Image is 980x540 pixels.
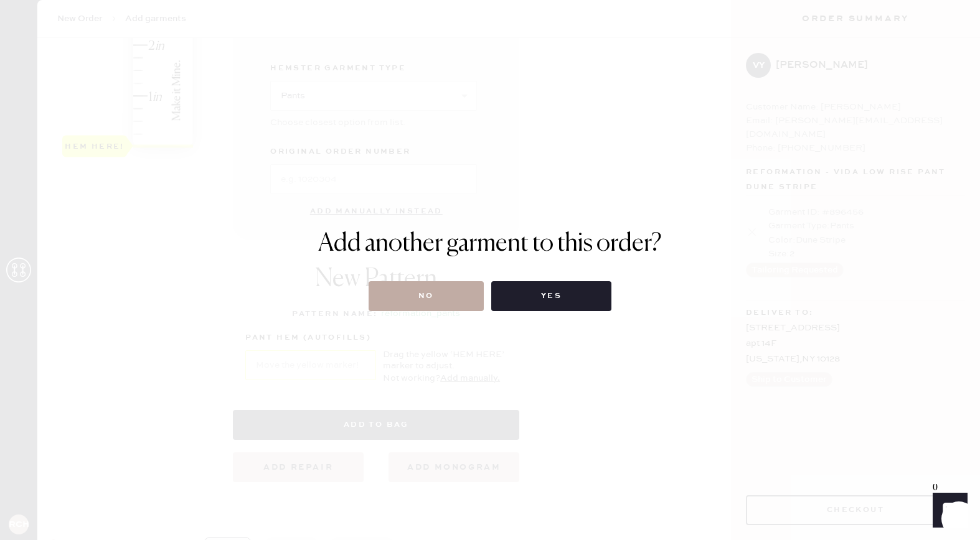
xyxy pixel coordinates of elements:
[921,484,974,538] iframe: Front Chat
[369,281,484,311] button: No
[318,229,662,259] h1: Add another garment to this order?
[491,281,611,311] button: Yes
